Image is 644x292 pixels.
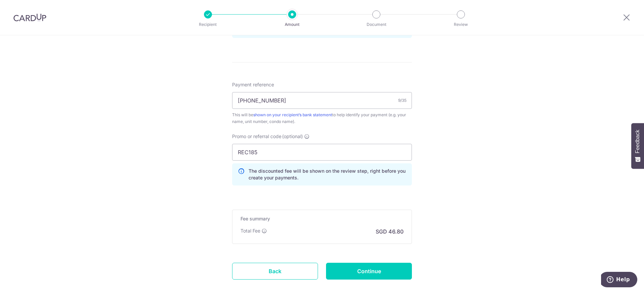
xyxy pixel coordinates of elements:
[267,21,317,28] p: Amount
[376,227,404,236] p: SGD 46.80
[232,133,281,140] span: Promo or referral code
[232,263,318,280] a: Back
[398,97,407,104] div: 9/35
[436,21,486,28] p: Review
[249,168,406,181] p: The discounted fee will be shown on the review step, right before you create your payments.
[13,13,46,22] img: CardUp
[232,112,412,125] div: This will be to help identify your payment (e.g. your name, unit number, condo name).
[183,21,233,28] p: Recipient
[326,263,412,280] input: Continue
[631,123,644,169] button: Feedback - Show survey
[232,81,274,88] span: Payment reference
[601,272,637,289] iframe: Opens a widget where you can find more information
[635,130,641,153] span: Feedback
[240,227,260,234] p: Total Fee
[253,112,332,117] a: shown on your recipient’s bank statement
[240,215,404,222] h5: Fee summary
[352,21,401,28] p: Document
[282,133,303,140] span: (optional)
